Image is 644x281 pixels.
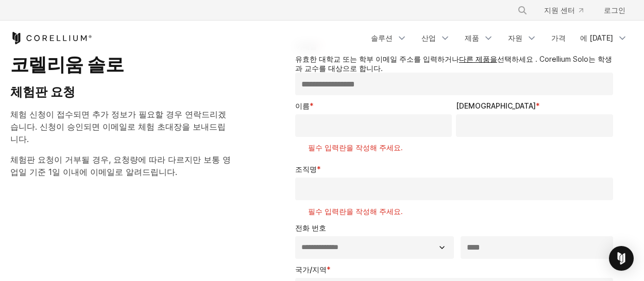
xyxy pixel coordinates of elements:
button: 찾다 [513,1,532,20]
div: 탐색 메뉴 [365,29,634,47]
font: 체험판 요청 [10,84,75,99]
font: 선택하세요 . Corellium Solo는 학생과 교수를 대상으로 합니다. [295,55,612,73]
font: 제품 [465,33,479,42]
font: 자원 [508,33,522,42]
a: 다른 제품을 [459,55,497,63]
font: 산업 [421,33,436,42]
font: 솔루션 [371,33,393,42]
font: 체험 신청이 접수되면 추가 정보가 필요할 경우 연락드리겠습니다. 신청이 승인되면 이메일로 체험 초대장을 보내드립니다. [10,109,226,144]
font: 국가/지역 [295,265,327,274]
font: 로그인 [604,6,625,14]
font: 체험판 요청이 거부될 경우, 요청량에 따라 다르지만 보통 영업일 기준 1일 이내에 이메일로 알려드립니다. [10,154,231,177]
font: 가격 [551,33,566,42]
font: 필수 입력란을 작성해 주세요. [308,207,403,216]
font: 에 [DATE] [580,33,613,42]
a: 코렐리움 홈 [10,32,92,44]
font: 필수 입력란을 작성해 주세요. [308,143,403,152]
font: [DEMOGRAPHIC_DATA] [456,101,536,110]
font: 이름 [295,101,310,110]
div: 탐색 메뉴 [505,1,634,20]
div: 인터콤 메신저 열기 [609,246,634,271]
font: 유효한 대학교 또는 학부 이메일 주소를 입력하거나 [295,55,459,63]
font: 조직명 [295,165,317,173]
font: 전화 번호 [295,223,326,232]
font: 지원 센터 [544,6,575,14]
font: 코렐리움 솔로 [10,53,124,76]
